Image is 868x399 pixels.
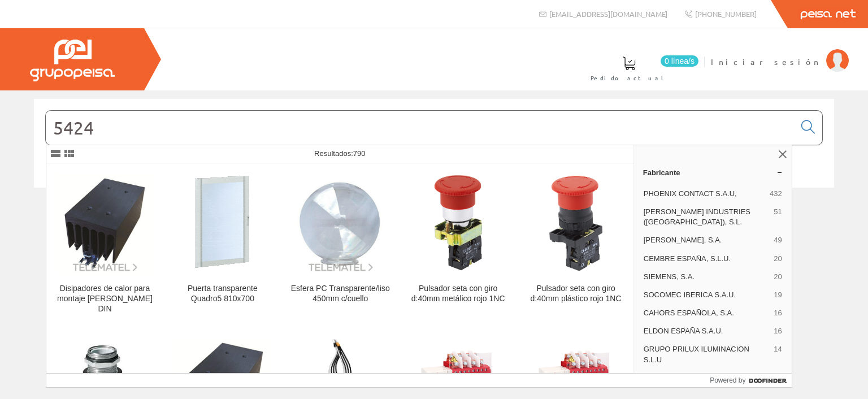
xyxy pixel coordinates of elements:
div: © Grupo Peisa [34,202,834,211]
div: Pulsador seta con giro d:40mm metálico rojo 1NC [409,284,507,304]
span: 16 [774,326,782,336]
span: 0 línea/s [661,55,698,67]
span: [PHONE_NUMBER] [695,9,757,19]
span: 790 [353,149,366,158]
span: ASEA BROWN BOVERI S.A. [644,373,770,383]
span: Iniciar sesión [711,56,821,67]
span: 12 [774,373,782,383]
a: Fabricante [634,163,792,181]
span: 16 [774,308,782,318]
div: Pulsador seta con giro d:40mm plástico rojo 1NC [526,284,625,304]
div: Puerta transparente Quadro5 810x700 [173,284,272,304]
img: Pulsador seta con giro d:40mm plástico rojo 1NC [546,173,606,275]
span: Powered by [710,375,745,385]
a: Puerta transparente Quadro5 810x700 Puerta transparente Quadro5 810x700 [164,164,281,327]
span: 51 [774,207,782,227]
span: 49 [774,235,782,245]
span: PHOENIX CONTACT S.A.U, [644,189,765,199]
input: Buscar... [46,111,795,145]
a: Pulsador seta con giro d:40mm plástico rojo 1NC Pulsador seta con giro d:40mm plástico rojo 1NC [517,164,634,327]
a: Esfera PC Transparente/liso 450mm c/cuello Esfera PC Transparente/liso 450mm c/cuello [282,164,399,327]
span: SIEMENS, S.A. [644,272,770,282]
a: Iniciar sesión [711,47,849,58]
a: Powered by [710,374,792,387]
span: GRUPO PRILUX ILUMINACION S.L.U [644,344,770,365]
img: Disipadores de calor para montaje a carril DIN [55,174,154,273]
span: Resultados: [314,149,365,158]
img: Grupo Peisa [30,40,115,81]
span: 20 [774,254,782,264]
span: SOCOMEC IBERICA S.A.U. [644,290,770,300]
div: Esfera PC Transparente/liso 450mm c/cuello [291,284,390,304]
img: Pulsador seta con giro d:40mm metálico rojo 1NC [429,173,487,275]
span: 20 [774,272,782,282]
span: CEMBRE ESPAÑA, S.L.U. [644,254,770,264]
span: [PERSON_NAME], S.A. [644,235,770,245]
span: 19 [774,290,782,300]
span: [EMAIL_ADDRESS][DOMAIN_NAME] [549,9,667,19]
img: Puerta transparente Quadro5 810x700 [193,174,253,273]
a: Disipadores de calor para montaje a carril DIN Disipadores de calor para montaje [PERSON_NAME] DIN [46,164,163,327]
span: 432 [770,189,782,199]
a: Pulsador seta con giro d:40mm metálico rojo 1NC Pulsador seta con giro d:40mm metálico rojo 1NC [400,164,517,327]
img: Esfera PC Transparente/liso 450mm c/cuello [291,174,390,273]
span: [PERSON_NAME] INDUSTRIES ([GEOGRAPHIC_DATA]), S.L. [644,207,770,227]
span: 14 [774,344,782,365]
span: CAHORS ESPAÑOLA, S.A. [644,308,770,318]
span: ELDON ESPAÑA S.A.U. [644,326,770,336]
div: Disipadores de calor para montaje [PERSON_NAME] DIN [55,284,154,314]
span: Pedido actual [591,72,667,84]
